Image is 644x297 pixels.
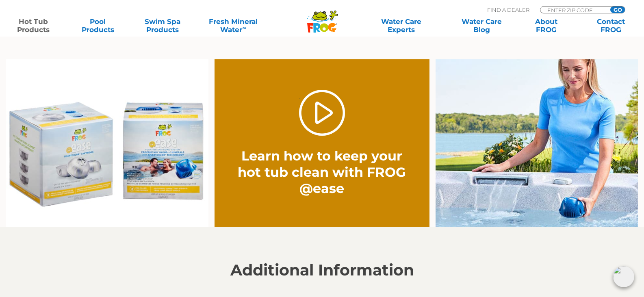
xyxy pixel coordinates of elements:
[360,17,442,34] a: Water CareExperts
[299,90,345,136] a: Play Video
[236,148,408,197] h2: Learn how to keep your hot tub clean with FROG @ease
[72,261,572,279] h2: Additional Information
[242,25,246,31] sup: ∞
[73,17,123,34] a: PoolProducts
[436,59,638,227] img: fpo-flippin-frog-2
[6,59,208,227] img: Ease Packaging
[457,17,507,34] a: Water CareBlog
[585,17,636,34] a: ContactFROG
[202,17,265,34] a: Fresh MineralWater∞
[613,266,634,287] img: openIcon
[521,17,571,34] a: AboutFROG
[546,7,601,13] input: Zip Code Form
[137,17,188,34] a: Swim SpaProducts
[8,17,59,34] a: Hot TubProducts
[610,7,625,13] input: GO
[487,6,529,13] p: Find A Dealer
